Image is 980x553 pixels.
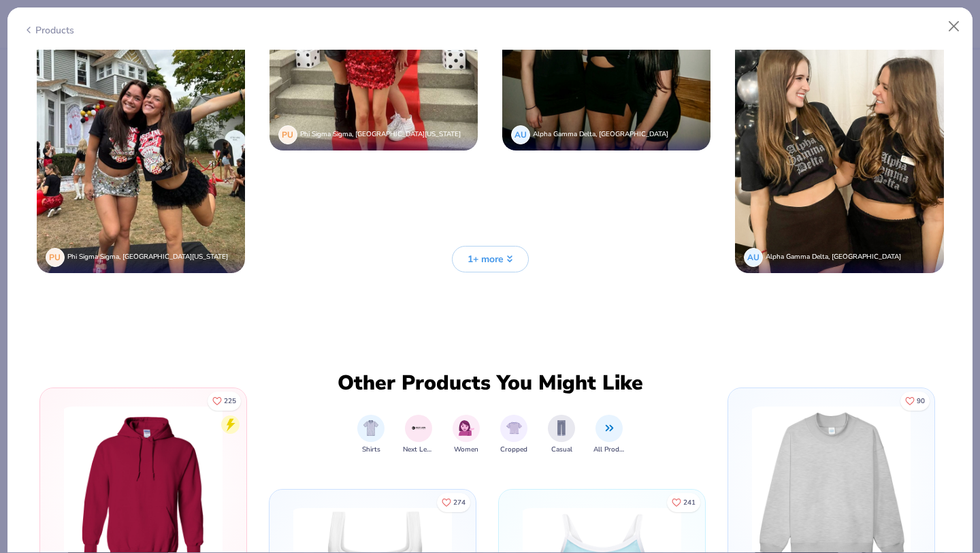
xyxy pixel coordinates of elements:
[67,252,228,262] span: Phi Sigma Sigma, [GEOGRAPHIC_DATA][US_STATE]
[744,248,763,267] div: AU
[357,415,385,455] button: filter button
[506,420,522,436] img: Cropped Image
[453,415,480,455] button: filter button
[454,445,478,455] span: Women
[278,125,297,144] div: PU
[500,415,527,455] button: filter button
[453,499,465,506] span: 274
[224,398,236,405] span: 225
[766,252,901,262] span: Alpha Gamma Delta, [GEOGRAPHIC_DATA]
[208,392,241,411] button: Like
[363,420,379,436] img: Shirts Image
[511,125,530,144] div: AU
[453,415,480,455] div: filter for Women
[362,445,380,455] span: Shirts
[452,246,529,272] button: 1+ more
[403,415,434,455] button: filter button
[357,415,385,455] div: filter for Shirts
[500,415,527,455] div: filter for Cropped
[300,129,461,139] span: Phi Sigma Sigma, [GEOGRAPHIC_DATA][US_STATE]
[667,493,700,512] button: Like
[468,252,504,266] span: 1+ more
[437,493,470,512] button: Like
[593,445,625,455] span: All Products
[403,445,434,455] span: Next Level Apparel
[551,445,572,455] span: Casual
[602,420,617,436] img: All Products Image
[593,415,625,455] button: filter button
[900,392,930,411] button: Like
[23,23,74,37] div: Products
[459,420,474,436] img: Women Image
[46,248,65,267] div: PU
[411,420,427,436] img: Next Level Apparel Image
[554,420,569,436] img: Casual Image
[941,14,967,39] button: Close
[683,499,696,506] span: 241
[548,415,575,455] button: filter button
[917,398,925,405] span: 90
[548,415,575,455] div: filter for Casual
[593,415,625,455] div: filter for All Products
[500,445,527,455] span: Cropped
[329,371,651,396] div: Other Products You Might Like
[533,129,668,139] span: Alpha Gamma Delta, [GEOGRAPHIC_DATA]
[403,415,434,455] div: filter for Next Level Apparel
